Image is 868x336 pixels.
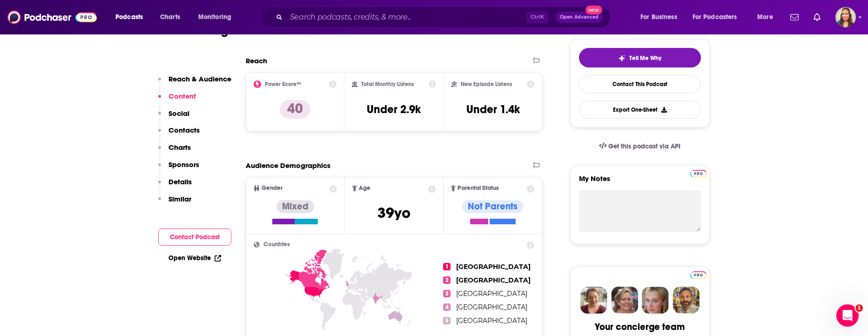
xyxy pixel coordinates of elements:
button: Details [158,177,192,195]
h3: Under 2.9k [367,102,421,116]
span: New [585,6,602,14]
p: Sponsors [168,160,199,169]
button: open menu [634,10,689,25]
button: Reach & Audience [158,74,231,92]
button: tell me why sparkleTell Me Why [579,48,701,67]
span: 3 [443,290,451,297]
a: Show notifications dropdown [810,9,824,25]
button: Similar [158,195,191,212]
a: Pro website [690,168,707,177]
img: Podchaser - Follow, Share and Rate Podcasts [7,8,97,26]
img: Podchaser Pro [690,271,707,279]
button: Export One-Sheet [579,101,701,119]
span: For Business [640,11,677,24]
span: More [757,11,773,24]
button: Contacts [158,126,200,143]
span: [GEOGRAPHIC_DATA] [456,262,531,271]
span: Tell Me Why [629,54,661,62]
span: Countries [263,242,290,248]
div: Not Parents [462,200,523,213]
div: Search podcasts, credits, & more... [269,7,619,28]
span: Charts [160,11,180,24]
button: Content [158,92,196,109]
span: Monitoring [198,11,231,24]
a: Pro website [690,270,707,279]
iframe: Intercom live chat [836,304,859,327]
button: open menu [109,10,155,25]
h2: Audience Demographics [246,161,330,170]
h2: Reach [246,56,267,65]
label: My Notes [579,174,701,190]
button: Contact Podcast [158,228,231,246]
span: Open Advanced [560,15,599,20]
span: [GEOGRAPHIC_DATA] [456,303,527,311]
img: Sydney Profile [580,287,607,314]
img: Jon Profile [673,287,700,314]
img: tell me why sparkle [618,54,626,62]
a: Open Website [168,254,221,262]
h2: New Episode Listens [461,81,512,87]
span: Podcasts [115,11,143,24]
span: Logged in as adriana.guzman [835,7,856,27]
span: 1 [443,263,451,270]
span: Get this podcast via API [608,142,680,150]
span: 5 [443,317,451,324]
span: [GEOGRAPHIC_DATA] [456,316,527,325]
p: Content [168,92,196,101]
p: Reach & Audience [168,74,231,83]
span: 2 [443,276,451,284]
button: open menu [686,10,751,25]
p: Contacts [168,126,200,134]
img: Barbara Profile [611,287,638,314]
p: Charts [168,143,191,152]
span: For Podcasters [693,11,737,24]
h3: Under 1.4k [466,102,520,116]
span: [GEOGRAPHIC_DATA] [456,276,531,284]
div: Your concierge team [595,321,685,333]
p: Social [168,109,189,118]
span: 39 yo [377,204,410,222]
button: Charts [158,143,191,160]
a: Contact This Podcast [579,75,701,93]
button: open menu [751,10,785,25]
span: Age [359,185,370,191]
a: Show notifications dropdown [787,9,802,25]
a: Charts [154,10,186,25]
button: open menu [192,10,243,25]
span: 4 [443,303,451,311]
p: 40 [280,100,310,119]
input: Search podcasts, credits, & more... [286,10,526,25]
span: 1 [855,304,863,312]
button: Sponsors [158,160,199,177]
button: Social [158,109,189,126]
span: [GEOGRAPHIC_DATA] [456,289,527,298]
img: User Profile [835,7,856,27]
span: Ctrl K [526,11,548,23]
button: Open AdvancedNew [556,12,603,23]
span: Parental Status [458,185,499,191]
button: Show profile menu [835,7,856,27]
a: Get this podcast via API [592,135,688,158]
p: Similar [168,195,191,203]
img: Podchaser Pro [690,170,707,177]
p: Details [168,177,192,186]
img: Jules Profile [642,287,669,314]
span: Gender [262,185,283,191]
div: Mixed [276,200,314,213]
h2: Total Monthly Listens [361,81,414,87]
h2: Power Score™ [265,81,301,87]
